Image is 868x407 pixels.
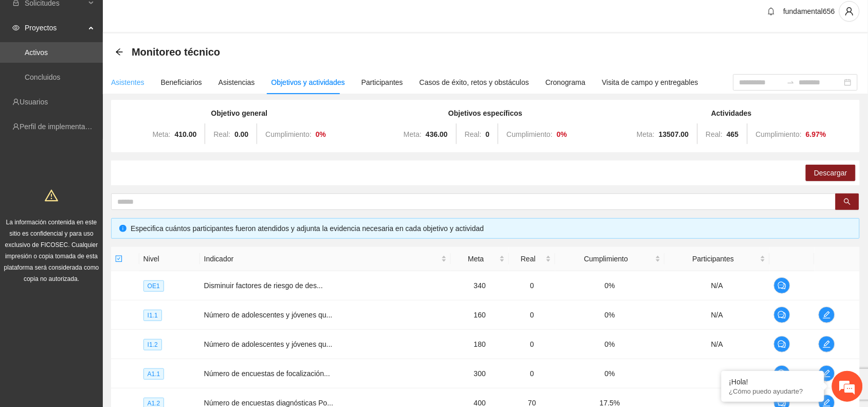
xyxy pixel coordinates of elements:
[204,369,330,378] span: Número de encuestas de focalización...
[665,247,770,271] th: Participantes
[115,48,123,56] span: arrow-left
[729,387,817,395] p: ¿Cómo puedo ayudarte?
[404,130,422,138] span: Meta:
[819,311,835,319] span: edit
[204,399,333,407] span: Número de encuestas diagnósticas Po...
[53,52,173,66] div: Chatee con nosotros ahora
[465,130,482,138] span: Real:
[819,307,835,323] button: edit
[175,130,197,138] strong: 410.00
[756,130,802,138] span: Cumplimiento:
[557,130,567,138] strong: 0 %
[844,198,851,206] span: search
[819,399,835,407] span: edit
[204,340,333,348] span: Número de adolescentes y jóvenes qu...
[25,48,48,57] a: Activos
[448,109,522,117] strong: Objetivos específicos
[161,77,202,88] div: Beneficiarios
[115,255,122,262] span: check-square
[839,1,860,22] button: user
[143,310,162,321] span: I1.1
[669,253,758,264] span: Participantes
[555,247,665,271] th: Cumplimiento
[555,300,665,330] td: 0%
[204,281,323,290] span: Disminuir factores de riesgo de des...
[219,77,255,88] div: Asistencias
[169,5,193,30] div: Minimizar ventana de chat en vivo
[774,336,790,352] button: comment
[513,253,544,264] span: Real
[509,330,555,359] td: 0
[204,253,439,264] span: Indicador
[115,48,123,57] div: Back
[774,365,790,382] button: comment
[559,253,653,264] span: Cumplimiento
[602,77,698,88] div: Visita de campo y entregables
[451,359,509,388] td: 300
[665,330,770,359] td: N/A
[814,167,847,179] span: Descargar
[774,277,790,294] button: comment
[139,247,200,271] th: Nivel
[507,130,552,138] span: Cumplimiento:
[451,271,509,300] td: 340
[204,311,333,319] span: Número de adolescentes y jóvenes qu...
[111,77,144,88] div: Asistentes
[659,130,689,138] strong: 13507.00
[451,330,509,359] td: 180
[787,78,795,86] span: to
[265,130,311,138] span: Cumplimiento:
[665,271,770,300] td: N/A
[665,300,770,330] td: N/A
[25,73,60,81] a: Concluidos
[211,109,267,117] strong: Objetivo general
[509,359,555,388] td: 0
[774,307,790,323] button: comment
[819,336,835,352] button: edit
[819,369,835,378] span: edit
[555,330,665,359] td: 0%
[60,137,142,241] span: Estamos en línea.
[840,7,859,16] span: user
[131,223,852,234] div: Especifica cuántos participantes fueron atendidos y adjunta la evidencia necesaria en cada objeti...
[234,130,248,138] strong: 0.00
[819,365,835,382] button: edit
[555,271,665,300] td: 0%
[12,24,20,31] span: eye
[485,130,490,138] strong: 0
[509,271,555,300] td: 0
[637,130,655,138] span: Meta:
[706,130,723,138] span: Real:
[143,368,165,380] span: A1.1
[455,253,497,264] span: Meta
[763,3,780,20] button: bell
[272,77,345,88] div: Objetivos y actividades
[806,130,826,138] strong: 6.97 %
[361,77,403,88] div: Participantes
[316,130,326,138] strong: 0 %
[426,130,448,138] strong: 436.00
[45,189,58,202] span: warning
[836,193,859,210] button: search
[213,130,230,138] span: Real:
[420,77,529,88] div: Casos de éxito, retos y obstáculos
[727,130,738,138] strong: 465
[143,280,164,292] span: OE1
[787,78,795,86] span: swap-right
[20,122,100,131] a: Perfil de implementadora
[819,340,835,348] span: edit
[5,281,196,317] textarea: Escriba su mensaje y pulse “Intro”
[132,44,220,60] span: Monitoreo técnico
[451,300,509,330] td: 160
[200,247,451,271] th: Indicador
[509,300,555,330] td: 0
[153,130,171,138] span: Meta:
[784,7,835,15] span: fundamental656
[4,219,99,282] span: La información contenida en este sitio es confidencial y para uso exclusivo de FICOSEC. Cualquier...
[546,77,586,88] div: Cronograma
[555,359,665,388] td: 0%
[729,378,817,386] div: ¡Hola!
[806,165,856,181] button: Descargar
[509,247,555,271] th: Real
[451,247,509,271] th: Meta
